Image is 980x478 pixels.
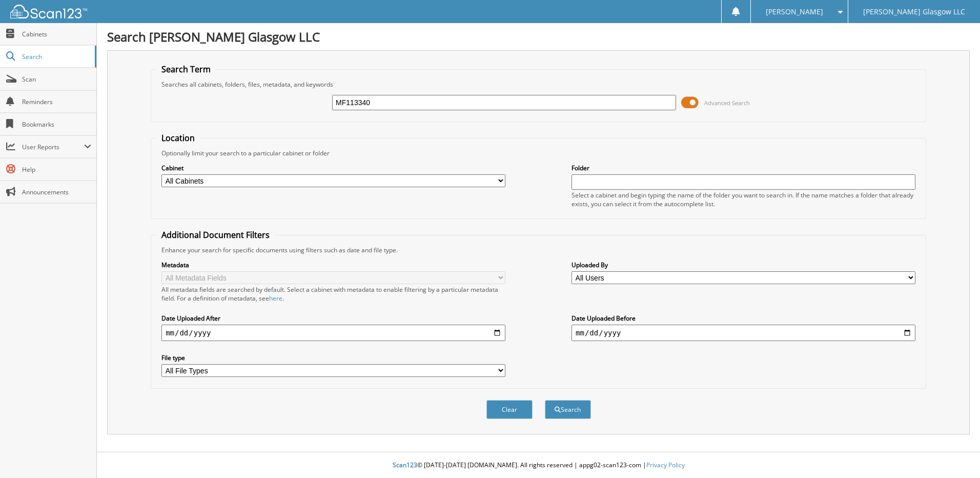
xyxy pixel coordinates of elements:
[156,149,921,157] div: Optionally limit your search to a particular cabinet or folder
[704,99,750,107] span: Advanced Search
[156,246,921,254] div: Enhance your search for specific documents using filters such as date and file type.
[161,325,505,341] input: start
[161,261,505,269] label: Metadata
[863,9,965,15] span: [PERSON_NAME] Glasgow LLC
[545,400,591,419] button: Search
[571,314,915,323] label: Date Uploaded Before
[161,285,505,303] div: All metadata fields are searched by default. Select a cabinet with metadata to enable filtering b...
[486,400,533,419] button: Clear
[107,28,970,45] h1: Search [PERSON_NAME] Glasgow LLC
[571,164,915,172] label: Folder
[156,80,921,89] div: Searches all cabinets, folders, files, metadata, and keywords
[161,353,505,362] label: File type
[269,294,282,303] a: here
[646,461,685,469] a: Privacy Policy
[156,64,216,75] legend: Search Term
[161,164,505,172] label: Cabinet
[929,429,980,478] iframe: Chat Widget
[156,229,275,241] legend: Additional Document Filters
[571,325,915,341] input: end
[22,52,90,61] span: Search
[22,165,91,174] span: Help
[571,191,915,208] div: Select a cabinet and begin typing the name of the folder you want to search in. If the name match...
[22,75,91,84] span: Scan
[766,9,823,15] span: [PERSON_NAME]
[22,143,84,151] span: User Reports
[156,132,200,144] legend: Location
[97,453,980,478] div: © [DATE]-[DATE] [DOMAIN_NAME]. All rights reserved | appg02-scan123-com |
[571,261,915,269] label: Uploaded By
[161,314,505,323] label: Date Uploaded After
[10,5,87,18] img: scan123-logo-white.svg
[22,30,91,38] span: Cabinets
[22,97,91,106] span: Reminders
[393,461,417,469] span: Scan123
[22,188,91,196] span: Announcements
[22,120,91,129] span: Bookmarks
